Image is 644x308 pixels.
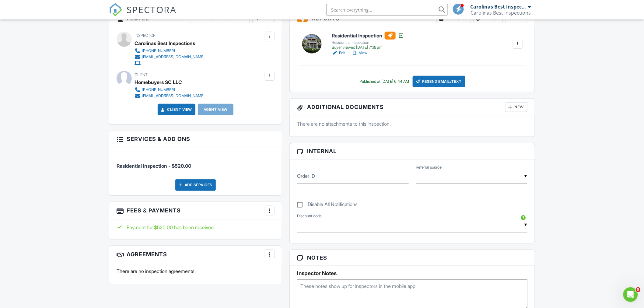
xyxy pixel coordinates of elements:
div: Carolinas Best Inspections [470,4,527,10]
img: The Best Home Inspection Software - Spectora [109,3,122,16]
iframe: Intercom live chat [623,287,638,302]
h3: Notes [290,250,535,266]
h5: Inspector Notes [297,270,527,276]
h3: Additional Documents [290,99,535,116]
div: Carolinas Best Inspections [135,39,195,48]
div: Resend Email/Text [413,76,465,87]
label: Referral source [416,165,442,170]
a: [PHONE_NUMBER] [135,87,205,93]
li: Service: Residential Inspection [117,152,275,174]
div: Add Services [175,179,216,191]
a: View [352,50,367,56]
div: Payment for $520.00 has been received. [117,224,275,231]
div: Homebuyers SC LLC [135,78,182,87]
a: SPECTORA [109,8,177,21]
span: 5 [636,287,641,292]
span: Client [135,72,148,77]
div: Carolinas Best Inspections [471,10,531,16]
span: Inspector [135,33,156,38]
div: Buyer viewed [DATE] 7:38 am [332,45,404,50]
span: Residential Inspection - $520.00 [117,163,191,169]
h3: Agreements [109,246,282,263]
p: There are no inspection agreements. [117,268,275,275]
a: Edit [332,50,345,56]
div: [PHONE_NUMBER] [142,48,175,53]
input: Search everything... [326,4,448,16]
div: [PHONE_NUMBER] [142,87,175,92]
div: New [505,102,527,112]
span: SPECTORA [127,3,177,16]
label: Discount code [297,213,322,219]
a: [EMAIL_ADDRESS][DOMAIN_NAME] [135,54,205,60]
a: [EMAIL_ADDRESS][DOMAIN_NAME] [135,93,205,99]
a: Residential Inspection Residential Inspection Buyer viewed [DATE] 7:38 am [332,32,404,50]
a: Client View [160,107,192,113]
a: [PHONE_NUMBER] [135,48,205,54]
h6: Residential Inspection [332,32,404,40]
h3: Internal [290,143,535,159]
div: Published at [DATE] 6:44 AM [359,79,409,84]
div: Residential Inspection [332,40,404,45]
div: [EMAIL_ADDRESS][DOMAIN_NAME] [142,93,205,98]
div: [EMAIL_ADDRESS][DOMAIN_NAME] [142,54,205,59]
p: There are no attachments to this inspection. [297,121,527,127]
h3: Services & Add ons [109,131,282,147]
h3: Fees & Payments [109,202,282,219]
label: Disable All Notifications [297,201,358,209]
label: Order ID [297,173,315,179]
